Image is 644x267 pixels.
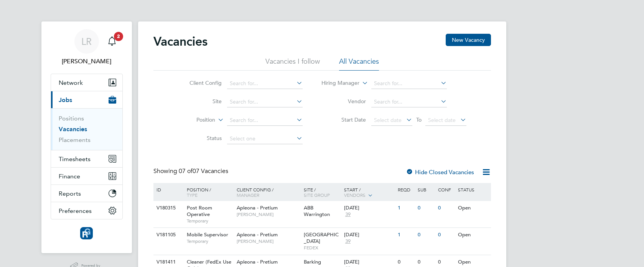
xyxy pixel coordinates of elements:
[155,183,181,196] div: ID
[436,201,456,215] div: 0
[51,227,123,239] a: Go to home page
[456,228,489,242] div: Open
[114,32,123,41] span: 2
[59,125,87,133] a: Vacancies
[51,185,122,202] button: Reports
[371,78,447,89] input: Search for...
[59,96,72,104] span: Jobs
[59,79,83,86] span: Network
[179,167,193,175] span: 07 of
[374,117,402,124] span: Select date
[187,204,212,218] span: Post Room Operative
[406,168,474,176] label: Hide Closed Vacancies
[59,155,91,163] span: Timesheets
[344,205,394,211] div: [DATE]
[456,183,489,196] div: Status
[155,228,181,242] div: V181105
[41,21,132,253] nav: Main navigation
[322,116,366,123] label: Start Date
[181,183,235,201] div: Position /
[265,57,320,71] li: Vacancies I follow
[178,98,222,105] label: Site
[396,228,416,242] div: 1
[237,259,278,265] span: Apleona - Pretium
[104,29,120,54] a: 2
[304,259,321,265] span: Barking
[304,231,339,244] span: [GEOGRAPHIC_DATA]
[187,192,198,198] span: Type
[416,201,436,215] div: 0
[59,115,84,122] a: Positions
[436,183,456,196] div: Conf
[51,202,122,219] button: Preferences
[51,168,122,185] button: Finance
[237,238,300,244] span: [PERSON_NAME]
[428,117,456,124] span: Select date
[237,204,278,211] span: Apleona - Pretium
[153,167,230,175] div: Showing
[344,192,366,198] span: Vendors
[227,78,303,89] input: Search for...
[339,57,379,71] li: All Vacancies
[304,204,330,218] span: ABB Warrington
[322,98,366,105] label: Vendor
[396,183,416,196] div: Reqd
[446,34,491,46] button: New Vacancy
[51,108,122,150] div: Jobs
[227,115,303,126] input: Search for...
[80,227,92,239] img: resourcinggroup-logo-retina.png
[414,115,424,125] span: To
[187,238,233,244] span: Temporary
[416,228,436,242] div: 0
[344,232,394,238] div: [DATE]
[51,150,122,167] button: Timesheets
[396,201,416,215] div: 1
[344,211,352,218] span: 39
[171,116,215,124] label: Position
[237,192,259,198] span: Manager
[416,183,436,196] div: Sub
[59,136,91,143] a: Placements
[187,231,228,238] span: Mobile Supervisor
[51,57,123,66] span: Leanne Rayner
[155,201,181,215] div: V180315
[81,36,92,46] span: LR
[302,183,342,201] div: Site /
[371,97,447,107] input: Search for...
[344,238,352,245] span: 39
[59,207,92,214] span: Preferences
[51,74,122,91] button: Network
[237,231,278,238] span: Apleona - Pretium
[436,228,456,242] div: 0
[51,91,122,108] button: Jobs
[237,211,300,218] span: [PERSON_NAME]
[342,183,396,202] div: Start /
[304,192,330,198] span: Site Group
[178,79,222,86] label: Client Config
[153,34,208,49] h2: Vacancies
[59,173,80,180] span: Finance
[179,167,228,175] span: 07 Vacancies
[456,201,489,215] div: Open
[51,29,123,66] a: LR[PERSON_NAME]
[227,97,303,107] input: Search for...
[235,183,302,201] div: Client Config /
[59,190,81,197] span: Reports
[227,133,303,144] input: Select one
[187,218,233,224] span: Temporary
[315,79,359,87] label: Hiring Manager
[344,259,394,265] div: [DATE]
[178,135,222,142] label: Status
[304,245,340,251] span: FEDEX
